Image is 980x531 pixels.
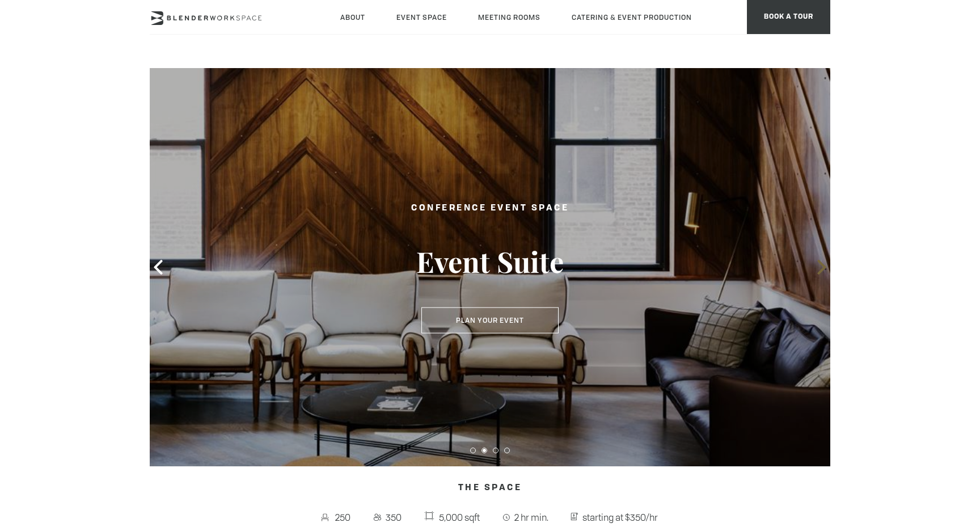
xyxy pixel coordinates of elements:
span: 2 hr min. [512,508,551,526]
h4: The Space [150,478,830,499]
span: 250 [332,508,353,526]
span: 5,000 sqft [436,508,483,526]
h3: Event Suite [360,244,620,279]
button: Plan Your Event [421,307,559,334]
h2: Conference Event Space [360,201,620,216]
span: 350 [383,508,405,526]
span: starting at $350/hr [580,508,661,526]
